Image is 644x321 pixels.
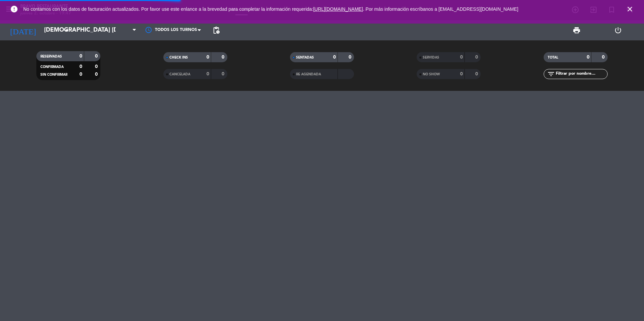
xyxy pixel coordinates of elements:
[296,56,314,59] span: SENTADAS
[169,56,188,59] span: CHECK INS
[423,73,440,76] span: NO SHOW
[313,6,363,12] a: [URL][DOMAIN_NAME]
[95,64,99,69] strong: 0
[349,55,353,60] strong: 0
[626,5,634,13] i: close
[23,6,518,12] span: No contamos con los datos de facturación actualizados. Por favor use este enlance a la brevedad p...
[475,72,479,76] strong: 0
[95,54,99,59] strong: 0
[573,26,581,34] span: print
[40,73,67,76] span: SIN CONFIRMAR
[555,70,607,78] input: Filtrar por nombre...
[222,72,226,76] strong: 0
[614,26,622,34] i: power_settings_new
[587,55,589,60] strong: 0
[296,73,321,76] span: RE AGENDADA
[95,72,99,77] strong: 0
[602,55,606,60] strong: 0
[63,26,71,34] i: arrow_drop_down
[206,72,209,76] strong: 0
[475,55,479,60] strong: 0
[548,56,558,59] span: TOTAL
[222,55,226,60] strong: 0
[333,55,336,60] strong: 0
[598,20,639,40] div: LOG OUT
[79,54,82,59] strong: 0
[423,56,439,59] span: SERVIDAS
[206,55,209,60] strong: 0
[212,26,220,34] span: pending_actions
[40,55,62,58] span: RESERVADAS
[460,55,463,60] strong: 0
[460,72,463,76] strong: 0
[40,65,64,69] span: CONFIRMADA
[79,64,82,69] strong: 0
[547,70,555,78] i: filter_list
[169,73,190,76] span: CANCELADA
[79,72,82,77] strong: 0
[363,6,518,12] a: . Por más información escríbanos a [EMAIL_ADDRESS][DOMAIN_NAME]
[10,5,18,13] i: error
[5,23,41,38] i: [DATE]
